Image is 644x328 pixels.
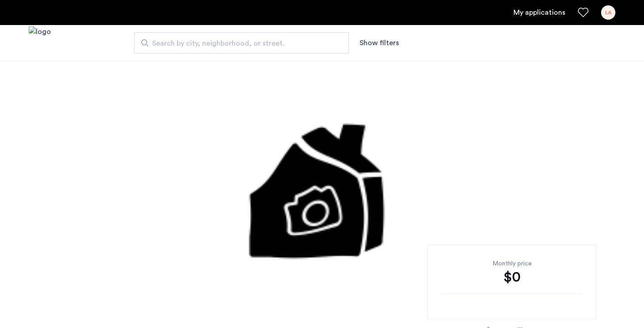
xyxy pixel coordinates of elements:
[134,32,349,54] input: Apartment Search
[441,268,582,286] div: $0
[360,38,399,48] button: Show or hide filters
[29,26,51,60] a: Cazamio logo
[513,7,565,18] a: My application
[441,259,582,268] div: Monthly price
[601,5,615,20] div: LA
[152,38,324,49] span: Search by city, neighborhood, or street.
[578,7,589,18] a: Favorites
[29,26,51,60] img: logo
